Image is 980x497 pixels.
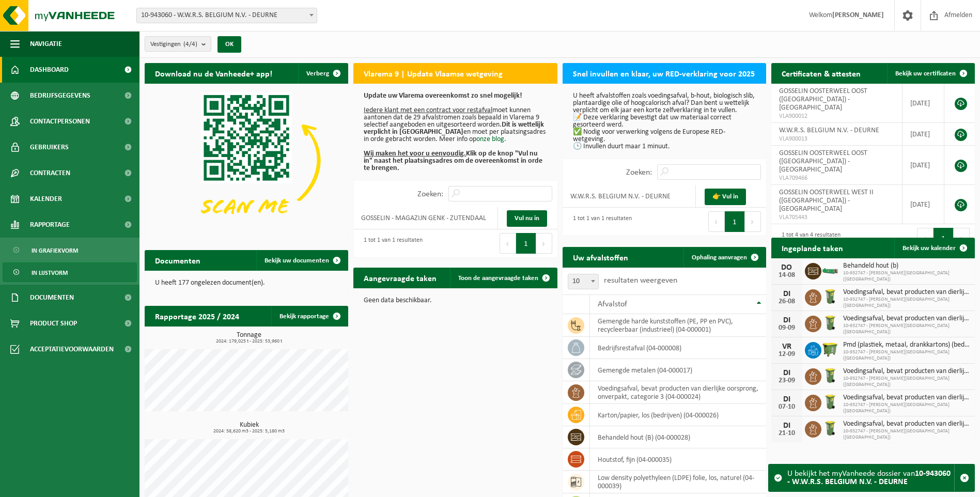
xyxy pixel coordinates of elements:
[779,112,894,120] span: VLA900012
[271,306,347,327] a: Bekijk rapportage
[954,228,970,248] button: Next
[364,150,542,172] b: Klik op de knop "Vul nu in" naast het plaatsingsadres om de overeenkomst in orde te brengen.
[256,250,347,271] a: Bekijk uw documenten
[30,31,62,57] span: Navigatie
[353,63,513,83] h2: Vlarema 9 | Update Vlaamse wetgeving
[507,210,547,227] a: Vul nu in
[843,262,970,270] span: Behandeld hout (b)
[626,168,652,177] label: Zoeken:
[903,146,944,185] td: [DATE]
[568,210,632,233] div: 1 tot 1 van 1 resultaten
[776,377,797,384] div: 23-09
[708,211,725,232] button: Previous
[590,381,766,404] td: voedingsafval, bevat producten van dierlijke oorsprong, onverpakt, categorie 3 (04-000024)
[776,263,797,272] div: DO
[568,274,598,289] span: 10
[145,63,283,83] h2: Download nu de Vanheede+ app!
[776,351,797,358] div: 12-09
[30,285,74,310] span: Documenten
[30,134,69,160] span: Gebruikers
[843,315,970,323] span: Voedingsafval, bevat producten van dierlijke oorsprong, onverpakt, categorie 3
[779,189,874,213] span: GOSSELIN OOSTERWEEL WEST II ([GEOGRAPHIC_DATA]) - [GEOGRAPHIC_DATA]
[843,288,970,297] span: Voedingsafval, bevat producten van dierlijke oorsprong, onverpakt, categorie 3
[590,337,766,359] td: bedrijfsrestafval (04-000008)
[787,470,951,486] strong: 10-943060 - W.W.R.S. BELGIUM N.V. - DEURNE
[364,297,547,304] p: Geen data beschikbaar.
[364,92,522,100] b: Update uw Vlarema overeenkomst zo snel mogelijk!
[353,207,498,229] td: GOSSELIN - MAGAZIJN GENK - ZUTENDAAL
[843,402,970,414] span: 10-932747 - [PERSON_NAME][GEOGRAPHIC_DATA] ([GEOGRAPHIC_DATA])
[590,404,766,426] td: karton/papier, los (bedrijven) (04-000026)
[779,127,879,134] span: W.W.R.S. BELGIUM N.V. - DEURNE
[359,232,423,255] div: 1 tot 1 van 1 resultaten
[32,241,78,260] span: In grafiekvorm
[30,336,114,362] span: Acceptatievoorwaarden
[136,8,317,23] span: 10-943060 - W.W.R.S. BELGIUM N.V. - DEURNE
[843,428,970,441] span: 10-932747 - [PERSON_NAME][GEOGRAPHIC_DATA] ([GEOGRAPHIC_DATA])
[843,376,970,388] span: 10-932747 - [PERSON_NAME][GEOGRAPHIC_DATA] ([GEOGRAPHIC_DATA])
[150,422,348,434] h3: Kubiek
[364,121,544,136] b: Dit is wettelijk verplicht in [GEOGRAPHIC_DATA]
[364,92,547,172] p: moet kunnen aantonen dat de 29 afvalstromen zoals bepaald in Vlarema 9 selectief aangeboden en ui...
[776,272,797,279] div: 14-08
[779,174,894,182] span: VLA709466
[843,297,970,309] span: 10-932747 - [PERSON_NAME][GEOGRAPHIC_DATA] ([GEOGRAPHIC_DATA])
[821,288,839,305] img: WB-0140-HPE-GN-50
[903,185,944,224] td: [DATE]
[683,247,765,268] a: Ophaling aanvragen
[745,211,761,232] button: Next
[894,238,974,258] a: Bekijk uw kalender
[843,394,970,402] span: Voedingsafval, bevat producten van dierlijke oorsprong, onverpakt, categorie 3
[705,189,746,205] a: 👉 Vul in
[590,448,766,471] td: houtstof, fijn (04-000035)
[776,422,797,430] div: DI
[30,212,70,238] span: Rapportage
[771,238,853,258] h2: Ingeplande taken
[516,233,536,254] button: 1
[725,211,745,232] button: 1
[776,369,797,377] div: DI
[30,108,90,134] span: Contactpersonen
[32,263,68,283] span: In lijstvorm
[137,8,317,23] span: 10-943060 - W.W.R.S. BELGIUM N.V. - DEURNE
[821,314,839,332] img: WB-0140-HPE-GN-50
[843,270,970,283] span: 10-932747 - [PERSON_NAME][GEOGRAPHIC_DATA] ([GEOGRAPHIC_DATA])
[821,340,839,358] img: WB-1100-HPE-GN-50
[903,123,944,146] td: [DATE]
[30,57,69,83] span: Dashboard
[821,420,839,437] img: WB-0140-HPE-GN-50
[776,403,797,411] div: 07-10
[692,254,747,261] span: Ophaling aanvragen
[30,83,90,108] span: Bedrijfsgegevens
[563,247,639,267] h2: Uw afvalstoffen
[903,245,956,252] span: Bekijk uw kalender
[843,349,970,362] span: 10-932747 - [PERSON_NAME][GEOGRAPHIC_DATA] ([GEOGRAPHIC_DATA])
[150,332,348,344] h3: Tonnage
[776,227,841,250] div: 1 tot 4 van 4 resultaten
[776,343,797,351] div: VR
[217,36,241,53] button: OK
[779,149,867,174] span: GOSSELIN OOSTERWEEL OOST ([GEOGRAPHIC_DATA]) - [GEOGRAPHIC_DATA]
[821,266,839,275] img: HK-XC-10-GN-00
[821,393,839,411] img: WB-0140-HPE-GN-50
[364,106,492,114] u: Iedere klant met een contract voor restafval
[150,339,348,344] span: 2024: 179,025 t - 2025: 53,960 t
[917,228,934,248] button: Previous
[771,63,871,83] h2: Certificaten & attesten
[590,359,766,381] td: gemengde metalen (04-000017)
[3,262,137,282] a: In lijstvorm
[30,186,62,212] span: Kalender
[604,276,677,285] label: resultaten weergeven
[30,160,70,186] span: Contracten
[895,70,956,77] span: Bekijk uw certificaten
[843,420,970,428] span: Voedingsafval, bevat producten van dierlijke oorsprong, onverpakt, categorie 3
[450,268,556,288] a: Toon de aangevraagde taken
[776,298,797,305] div: 26-08
[843,323,970,335] span: 10-932747 - [PERSON_NAME][GEOGRAPHIC_DATA] ([GEOGRAPHIC_DATA])
[887,63,974,84] a: Bekijk uw certificaten
[306,70,329,77] span: Verberg
[145,306,250,326] h2: Rapportage 2025 / 2024
[536,233,552,254] button: Next
[573,92,756,150] p: U heeft afvalstoffen zoals voedingsafval, b-hout, biologisch slib, plantaardige olie of hoogcalor...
